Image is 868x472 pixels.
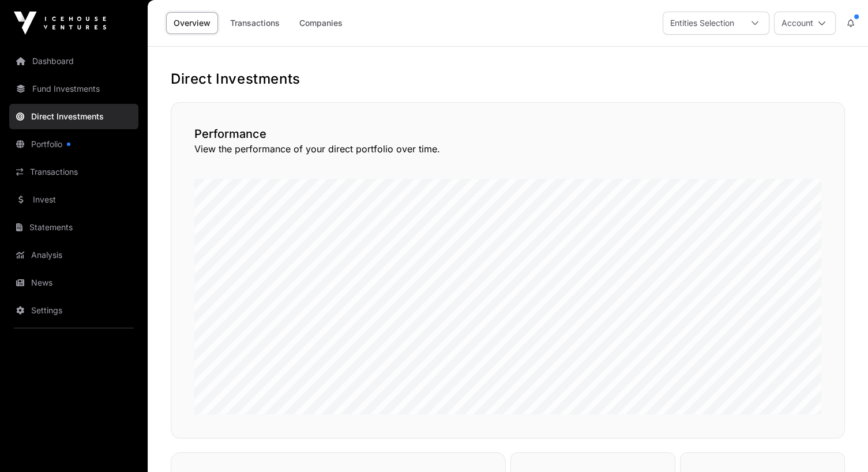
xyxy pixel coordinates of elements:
a: Fund Investments [9,76,138,102]
a: News [9,270,138,295]
button: Account [774,12,836,35]
img: Icehouse Ventures Logo [14,12,106,35]
a: Portfolio [9,132,138,157]
a: Overview [166,12,218,34]
iframe: Chat Widget [810,417,868,472]
p: View the performance of your direct portfolio over time. [194,142,821,156]
h2: Performance [194,126,821,142]
a: Transactions [223,12,287,34]
a: Dashboard [9,48,138,74]
a: Statements [9,215,138,240]
a: Invest [9,187,138,212]
a: Transactions [9,159,138,185]
h1: Direct Investments [171,70,845,88]
a: Companies [292,12,350,34]
a: Direct Investments [9,104,138,129]
div: Entities Selection [663,12,741,34]
a: Settings [9,298,138,323]
a: Analysis [9,242,138,268]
